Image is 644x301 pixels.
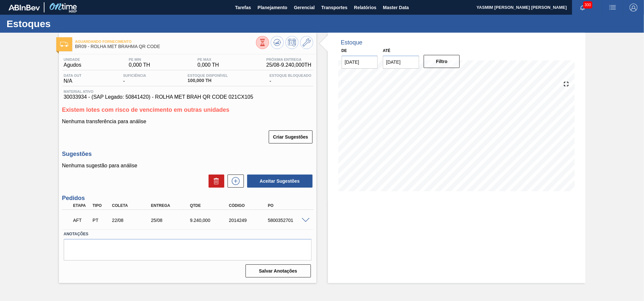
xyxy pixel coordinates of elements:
span: Agudos [64,62,81,68]
div: Aceitar Sugestões [244,174,313,188]
span: PE MIN [129,58,150,61]
button: Programar Estoque [285,36,298,49]
span: 0,000 TH [129,62,150,68]
span: 0,000 TH [197,62,219,68]
span: Transportes [321,4,347,11]
img: Logout [630,4,637,11]
p: Nenhuma sugestão para análise [62,163,313,169]
h3: Sugestões [62,151,313,158]
span: Master Data [383,4,409,11]
div: PO [266,203,310,208]
div: - [121,74,147,84]
div: Aguardando Fornecimento [72,213,92,227]
button: Atualizar Gráfico [271,36,284,49]
span: Gerencial [294,4,315,11]
span: 300 [583,1,592,8]
input: dd/mm/yyyy [383,56,419,69]
span: Estoque Bloqueado [269,74,311,77]
div: Código [227,203,271,208]
img: TNhmsLtSVTkK8tSr43FrP2fwEKptu5GPRR3wAAAABJRU5ErkJggg== [8,5,40,10]
span: Data out [64,74,82,77]
div: Qtde [188,203,232,208]
label: Anotações [64,229,312,239]
button: Filtro [424,55,460,68]
img: Ícone [60,42,68,47]
img: userActions [609,4,617,11]
input: dd/mm/yyyy [342,56,378,69]
div: Criar Sugestões [269,130,313,144]
span: Próxima Entrega [266,58,312,61]
span: 25/08 - 9.240,000 TH [266,62,312,68]
span: Unidade [64,58,81,61]
div: N/A [62,74,83,84]
div: Nova sugestão [224,175,244,188]
button: Criar Sugestões [269,130,312,143]
button: Aceitar Sugestões [247,175,313,188]
p: Nenhuma transferência para análise [62,119,313,125]
span: Material ativo [64,90,312,93]
span: 100,000 TH [188,78,228,83]
h3: Pedidos [62,195,313,202]
span: Tarefas [235,4,251,11]
span: Estoque Disponível [188,74,228,77]
label: De [342,48,347,53]
span: 30033934 - (SAP Legado: 50841420) - ROLHA MET BRAH QR CODE 021CX105 [64,94,312,100]
span: Aguardando Fornecimento [75,40,256,43]
button: Ir ao Master Data / Geral [300,36,313,49]
span: Relatórios [354,4,376,11]
span: Existem lotes com risco de vencimento em outras unidades [62,107,229,113]
div: Coleta [110,203,154,208]
div: Tipo [91,203,111,208]
div: - [268,74,313,84]
button: Visão Geral dos Estoques [256,36,269,49]
div: Excluir Sugestões [205,175,224,188]
span: PE MAX [197,58,219,61]
span: Suficiência [123,74,146,77]
div: Etapa [72,203,92,208]
div: Pedido de Transferência [91,218,111,223]
div: Estoque [341,39,363,46]
div: 9.240,000 [188,218,232,223]
p: AFT [73,218,90,223]
span: Planejamento [258,4,287,11]
button: Salvar Anotações [246,264,311,277]
button: Notificações [572,3,593,12]
div: 25/08/2025 [149,218,193,223]
span: BR09 - ROLHA MET BRAHMA QR CODE [75,44,256,49]
label: Até [383,48,390,53]
h1: Estoques [7,20,123,27]
div: 22/08/2025 [110,218,154,223]
div: 5800352701 [266,218,310,223]
div: Entrega [149,203,193,208]
div: 2014249 [227,218,271,223]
